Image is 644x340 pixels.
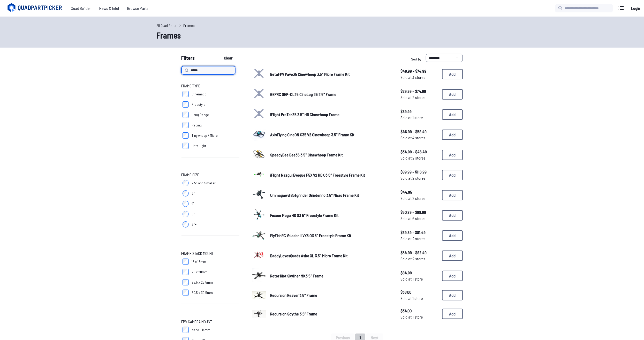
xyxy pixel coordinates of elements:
[270,212,392,218] a: Foxeer Mega HD O3 5" Freestyle Frame Kit
[192,327,210,333] span: Nano - 14mm
[442,170,463,180] button: Add
[442,290,463,300] button: Add
[270,172,392,178] a: iFlight Nazgul Evoque F5X V2 HD O3 5" Freestyle Frame Kit
[442,89,463,100] button: Add
[252,127,266,141] img: image
[401,276,438,282] span: Sold at 1 store
[183,279,189,285] input: 25.5 x 25.5mm
[192,92,207,97] span: Cinematic
[442,190,463,200] button: Add
[442,210,463,221] button: Add
[270,132,355,137] span: AxisFlying CineON C35 V2 Cinewhoop 3.5" Frame Kit
[181,83,201,89] span: Frame Type
[157,29,488,41] h1: Frames
[192,191,195,196] span: 3"
[401,129,438,135] span: $46.99 - $58.49
[192,269,208,275] span: 20 x 20mm
[401,270,438,276] span: $84.99
[442,230,463,241] button: Add
[252,291,266,300] img: image
[442,271,463,281] button: Add
[157,23,177,28] a: All Quad Parts
[270,152,343,157] span: SpeedyBee Bee35 3.5" Cinewhoop Frame Kit
[442,251,463,261] button: Add
[252,187,266,202] img: image
[183,132,189,139] input: Tinywhoop / Micro
[270,71,392,77] a: BetaFPV Pavo35 Cinewhoop 3.5" Micro Frame Kit
[252,187,266,203] a: image
[401,236,438,242] span: Sold at 2 stores
[270,213,339,218] span: Foxeer Mega HD O3 5" Freestyle Frame Kit
[270,273,392,279] a: Rotor Riot Skyliner MK3 5" Frame
[123,3,153,13] span: Browse Parts
[252,127,266,143] a: image
[252,248,266,262] img: image
[401,195,438,201] span: Sold at 2 stores
[183,327,189,333] input: Nano - 14mm
[252,268,266,282] img: image
[401,256,438,262] span: Sold at 2 stores
[401,314,438,320] span: Sold at 1 store
[183,91,189,97] input: Cinematic
[401,149,438,155] span: $34.99 - $46.49
[270,192,392,198] a: Ummagawd Botgrinder Grinderino 3.5" Micro Frame Kit
[252,207,266,223] a: image
[270,233,352,238] span: FlyFishRC Volador II VX5 O3 5" Freestyle Frame Kit
[401,189,438,195] span: $44.95
[270,91,392,97] a: GEPRC GEP-CL35 CineLog 35 3.5" Frame
[401,94,438,101] span: Sold at 2 stores
[270,253,348,258] span: DaddyLovesQuads Asbo XL 3.5" Micro Frame Kit
[270,72,350,77] span: BetaFPV Pavo35 Cinewhoop 3.5" Micro Frame Kit
[442,109,463,120] button: Add
[252,307,266,321] a: image
[252,248,266,264] a: image
[67,3,95,13] span: Quad Builder
[270,132,392,138] a: AxisFlying CineON C35 V2 Cinewhoop 3.5" Frame Kit
[270,253,392,259] a: DaddyLovesQuads Asbo XL 3.5" Micro Frame Kit
[270,232,392,239] a: FlyFishRC Volador II VX5 O3 5" Freestyle Frame Kit
[252,147,266,163] a: image
[401,209,438,215] span: $50.89 - $98.99
[181,319,212,325] span: FPV Camera Mount
[270,92,337,97] span: GEPRC GEP-CL35 CineLog 35 3.5" Frame
[184,23,195,28] a: Frames
[183,221,189,228] input: 6"+
[401,74,438,80] span: Sold at 3 stores
[252,288,266,303] a: image
[270,112,340,117] span: iFlight ProTek35 3.5" HD Cinewhoop Frame
[270,311,392,317] a: Recursion Scythe 3.5” Frame
[401,169,438,175] span: $89.99 - $116.99
[95,3,123,13] a: News & Intel
[401,108,438,115] span: $89.99
[252,207,266,222] img: image
[252,147,266,161] img: image
[192,222,197,227] span: 6"+
[270,172,365,177] span: iFlight Nazgul Evoque F5X V2 HD O3 5" Freestyle Frame Kit
[252,228,266,242] img: image
[192,290,213,295] span: 30.5 x 30.5mm
[270,292,392,298] a: Recursion Reaver 3.5" Frame
[220,54,237,62] button: Clear
[252,167,266,182] img: image
[183,290,189,296] input: 30.5 x 30.5mm
[192,259,206,264] span: 16 x 16mm
[192,211,195,217] span: 5"
[401,308,438,314] span: $34.00
[252,268,266,284] a: image
[401,88,438,94] span: $29.99 - $74.99
[401,250,438,256] span: $54.99 - $82.49
[183,180,189,186] input: 2.5" and Smaller
[183,190,189,197] input: 3"
[401,229,438,236] span: $69.89 - $81.49
[401,115,438,121] span: Sold at 1 store
[442,130,463,140] button: Add
[181,54,195,64] span: Filters
[401,295,438,301] span: Sold at 1 store
[183,143,189,149] input: Ultra-light
[181,172,200,178] span: Frame Size
[192,102,206,107] span: Freestyle
[192,201,195,206] span: 4"
[192,112,209,117] span: Long Range
[183,269,189,275] input: 20 x 20mm
[401,289,438,295] span: $36.00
